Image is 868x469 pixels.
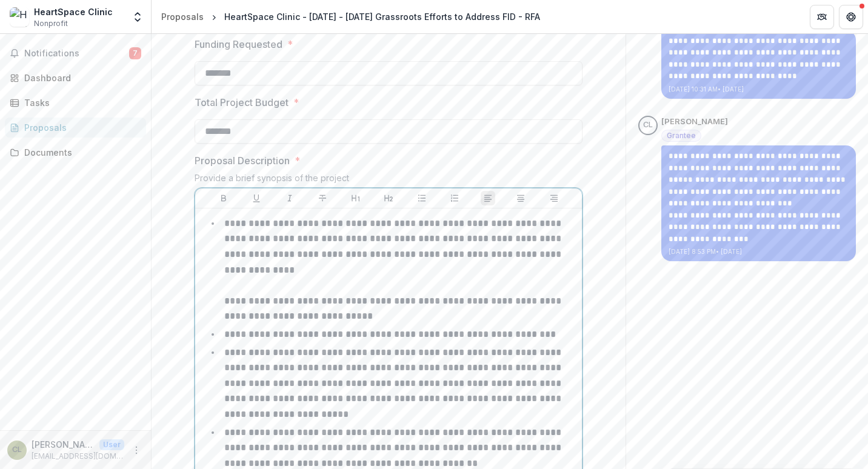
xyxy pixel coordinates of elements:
[12,446,22,454] div: Chris Lawrence
[349,191,363,205] button: Heading 1
[156,8,545,25] nav: breadcrumb
[547,191,561,205] button: Align Right
[24,48,129,59] span: Notifications
[5,44,146,63] button: Notifications7
[32,451,124,462] p: [EMAIL_ADDRESS][DOMAIN_NAME]
[156,8,209,25] a: Proposals
[5,142,146,162] a: Documents
[481,191,495,205] button: Align Left
[195,153,290,168] p: Proposal Description
[10,7,29,27] img: HeartSpace Clinic
[195,95,289,110] p: Total Project Budget
[669,247,849,256] p: [DATE] 8:53 PM • [DATE]
[810,5,834,29] button: Partners
[513,191,528,205] button: Align Center
[669,85,849,94] p: [DATE] 10:31 AM • [DATE]
[99,439,124,450] p: User
[224,10,540,23] div: HeartSpace Clinic - [DATE] - [DATE] Grassroots Efforts to Address FID - RFA
[34,5,113,18] div: HeartSpace Clinic
[661,116,728,128] p: [PERSON_NAME]
[129,47,141,59] span: 7
[282,191,297,205] button: Italicize
[195,173,583,188] div: Provide a brief synopsis of the project
[667,131,696,140] span: Grantee
[34,18,68,29] span: Nonprofit
[24,72,136,84] div: Dashboard
[643,121,653,129] div: Chris Lawrence
[216,191,231,205] button: Bold
[32,438,95,451] p: [PERSON_NAME]
[161,10,204,23] div: Proposals
[129,443,144,457] button: More
[315,191,330,205] button: Strike
[447,191,462,205] button: Ordered List
[5,118,146,138] a: Proposals
[249,191,264,205] button: Underline
[129,5,146,29] button: Open entity switcher
[415,191,429,205] button: Bullet List
[24,121,136,134] div: Proposals
[195,37,282,52] p: Funding Requested
[5,68,146,88] a: Dashboard
[24,146,136,159] div: Documents
[381,191,396,205] button: Heading 2
[5,93,146,113] a: Tasks
[839,5,863,29] button: Get Help
[24,96,136,109] div: Tasks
